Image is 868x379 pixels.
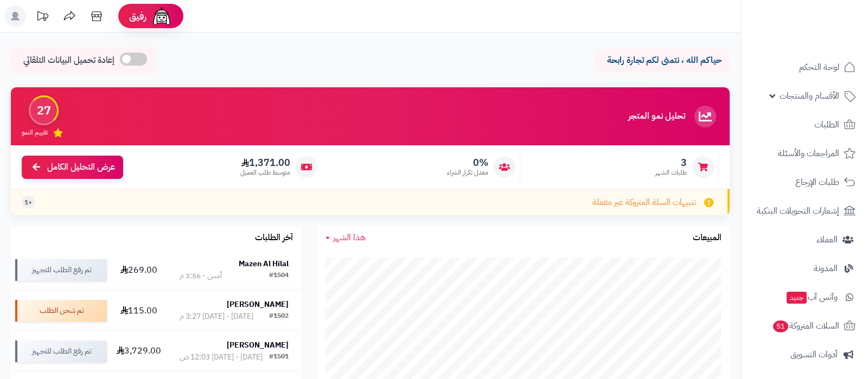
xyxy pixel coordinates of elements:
div: أمس - 3:56 م [180,271,222,281]
span: السلات المتروكة [772,318,839,333]
span: طلبات الشهر [655,168,687,177]
strong: Mazen Al Hilal [239,258,289,269]
span: تقييم النمو [22,128,48,137]
span: تنبيهات السلة المتروكة غير مفعلة [592,196,696,209]
div: #1504 [269,271,289,281]
div: تم شحن الطلب [15,300,107,322]
img: logo-2.png [794,16,858,38]
strong: [PERSON_NAME] [227,339,289,351]
span: العملاء [816,232,838,247]
span: هذا الشهر [333,231,366,244]
span: 1,371.00 [240,157,290,169]
span: عرض التحليل الكامل [47,161,115,174]
div: تم رفع الطلب للتجهيز [15,341,107,362]
a: وآتس آبجديد [748,284,861,310]
span: جديد [787,292,807,304]
a: المراجعات والأسئلة [748,140,861,166]
span: +1 [24,198,32,207]
span: المدونة [814,261,838,276]
span: الأقسام والمنتجات [780,88,839,104]
div: #1502 [269,311,289,322]
span: معدل تكرار الشراء [447,168,488,177]
div: #1501 [269,352,289,363]
a: لوحة التحكم [748,54,861,80]
span: المراجعات والأسئلة [778,146,839,161]
a: هذا الشهر [325,232,366,244]
p: حياكم الله ، نتمنى لكم تجارة رابحة [602,54,722,67]
td: 3,729.00 [111,331,167,371]
a: السلات المتروكة51 [748,313,861,339]
td: 269.00 [111,250,167,290]
h3: آخر الطلبات [255,233,293,243]
div: [DATE] - [DATE] 12:03 ص [180,352,263,363]
strong: [PERSON_NAME] [227,299,289,310]
a: طلبات الإرجاع [748,169,861,195]
a: الطلبات [748,112,861,138]
span: 3 [655,157,687,169]
span: رفيق [129,10,146,23]
a: أدوات التسويق [748,342,861,368]
div: [DATE] - [DATE] 3:27 م [180,311,253,322]
h3: المبيعات [693,233,722,243]
td: 115.00 [111,291,167,331]
span: طلبات الإرجاع [795,175,839,190]
div: تم رفع الطلب للتجهيز [15,259,107,281]
a: عرض التحليل الكامل [22,156,123,179]
span: 0% [447,157,488,169]
h3: تحليل نمو المتجر [628,112,685,121]
span: إعادة تحميل البيانات التلقائي [23,54,114,67]
span: وآتس آب [786,290,838,305]
a: إشعارات التحويلات البنكية [748,198,861,224]
span: أدوات التسويق [790,347,838,362]
span: لوحة التحكم [799,60,839,75]
img: ai-face.png [151,5,173,27]
a: تحديثات المنصة [29,5,56,30]
span: متوسط طلب العميل [240,168,290,177]
span: 51 [773,320,789,333]
span: إشعارات التحويلات البنكية [757,203,839,219]
a: العملاء [748,227,861,253]
span: الطلبات [814,117,839,132]
a: المدونة [748,255,861,281]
